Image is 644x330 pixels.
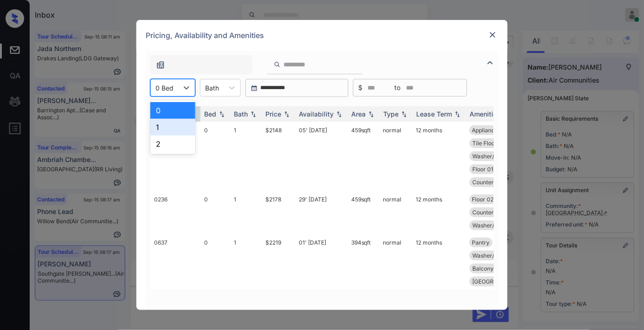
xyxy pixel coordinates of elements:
td: $2219 [262,234,295,290]
img: sorting [399,111,409,117]
span: to [395,83,401,93]
img: close [488,30,497,39]
span: Washer/Dryer In... [472,153,520,160]
td: 0 [200,191,230,234]
td: 1 [230,191,262,234]
span: Pantry [472,239,490,246]
td: normal [380,191,412,234]
span: Balcony Private [472,265,514,272]
span: Washer/Dryer In... [472,222,520,229]
div: Price [265,110,281,118]
td: 459 sqft [348,191,380,234]
div: 2 [150,136,195,152]
img: icon-zuma [485,57,496,68]
span: $ [358,83,362,93]
div: Availability [299,110,334,118]
div: Amenities [470,110,501,118]
td: $2178 [262,191,295,234]
td: 1 [230,234,262,290]
span: Washer/Dryer In... [472,252,520,259]
img: sorting [249,111,258,117]
div: Bath [234,110,248,118]
img: icon-zuma [156,60,165,70]
td: 12 months [412,234,466,290]
td: 1 [230,122,262,191]
span: Tile Flooring [472,140,505,147]
td: 01' [DATE] [295,234,348,290]
div: 0 [150,102,195,119]
span: Appliances Stai... [472,127,517,134]
div: Pricing, Availability and Amenities [136,20,508,51]
div: Lease Term [416,110,452,118]
img: sorting [335,111,344,117]
div: Bed [204,110,216,118]
td: 0637 [150,234,200,290]
span: Countertops Gra... [472,209,520,216]
img: sorting [367,111,376,117]
td: 394 sqft [348,234,380,290]
td: 459 sqft [348,122,380,191]
span: [GEOGRAPHIC_DATA] [472,278,529,285]
td: normal [380,122,412,191]
td: 0103 [150,122,200,191]
td: 05' [DATE] [295,122,348,191]
div: Area [351,110,366,118]
td: 12 months [412,122,466,191]
div: Type [383,110,399,118]
img: sorting [282,111,291,117]
img: sorting [217,111,226,117]
img: sorting [453,111,462,117]
div: 1 [150,119,195,136]
td: normal [380,234,412,290]
td: 0236 [150,191,200,234]
span: Floor 01 [472,166,493,173]
span: Countertops Gra... [472,179,520,186]
img: icon-zuma [274,60,281,69]
td: $2148 [262,122,295,191]
td: 12 months [412,191,466,234]
span: Floor 02 [472,196,494,203]
td: 0 [200,234,230,290]
td: 0 [200,122,230,191]
td: 29' [DATE] [295,191,348,234]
